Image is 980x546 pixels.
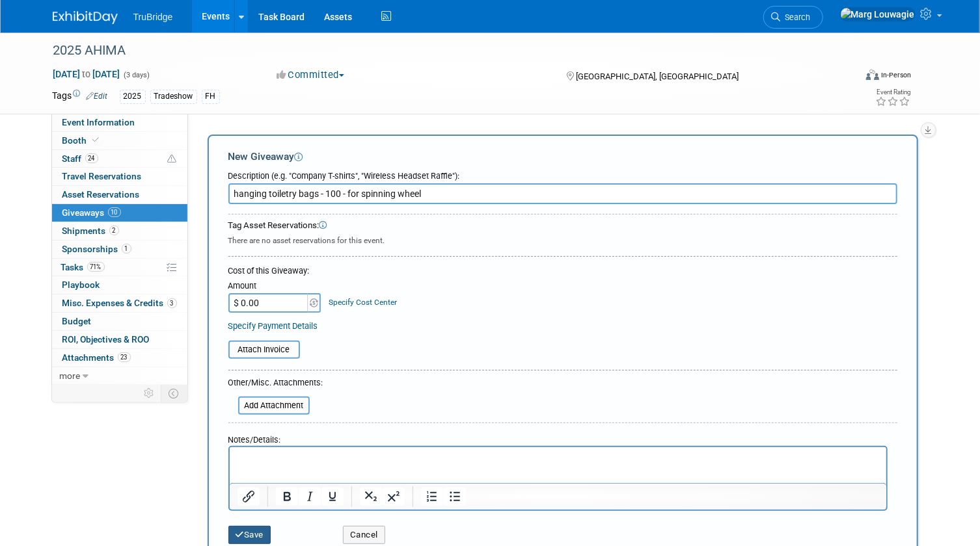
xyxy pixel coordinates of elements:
[228,265,897,277] div: Cost of this Giveaway:
[238,487,260,506] button: Insert/edit link
[53,89,108,104] td: Tags
[275,487,297,506] button: Bold
[420,487,442,506] button: Numbered list
[87,262,105,272] span: 71%
[785,68,912,87] div: Event Format
[576,71,739,81] span: [GEOGRAPHIC_DATA], [GEOGRAPHIC_DATA]
[228,280,323,293] div: Amount
[62,135,102,146] span: Booth
[52,259,187,276] a: Tasks71%
[443,487,465,506] button: Bullet list
[52,168,187,185] a: Travel Reservations
[62,153,98,164] span: Staff
[329,298,397,307] a: Specify Cost Center
[93,136,100,144] i: Booth reservation complete
[840,7,916,21] img: Marg Louwagie
[876,89,911,96] div: Event Rating
[81,69,93,79] span: to
[52,276,187,294] a: Playbook
[866,70,879,80] img: Format-Inperson.png
[122,244,131,253] span: 1
[120,90,146,103] div: 2025
[52,294,187,312] a: Misc. Expenses & Credits3
[781,12,811,22] span: Search
[228,232,897,246] div: There are no asset reservations for this event.
[62,316,92,326] span: Budget
[52,186,187,203] a: Asset Reservations
[52,114,187,131] a: Event Information
[228,428,888,446] div: Notes/Details:
[62,117,135,127] span: Event Information
[52,331,187,348] a: ROI, Objectives & ROO
[62,171,142,181] span: Travel Reservations
[52,222,187,240] a: Shipments2
[763,6,823,29] a: Search
[52,313,187,330] a: Budget
[62,189,140,200] span: Asset Reservations
[321,487,343,506] button: Underline
[62,334,150,344] span: ROI, Objectives & ROO
[87,92,108,101] a: Edit
[161,385,187,402] td: Toggle Event Tabs
[150,90,197,103] div: Tradeshow
[228,377,323,392] div: Other/Misc. Attachments:
[343,526,385,544] button: Cancel
[228,149,897,164] div: New Giveaway
[52,204,187,222] a: Giveaways10
[228,321,318,331] a: Specify Payment Details
[52,132,187,149] a: Booth
[228,220,897,232] div: Tag Asset Reservations:
[85,153,98,163] span: 24
[228,526,271,544] button: Save
[139,385,161,402] td: Personalize Event Tab Strip
[272,68,349,82] button: Committed
[61,262,105,272] span: Tasks
[109,226,119,235] span: 2
[62,279,100,290] span: Playbook
[298,487,320,506] button: Italic
[53,11,118,24] img: ExhibitDay
[53,68,121,80] span: [DATE] [DATE]
[60,370,81,381] span: more
[52,150,187,168] a: Staff24
[52,349,187,367] a: Attachments23
[167,298,177,308] span: 3
[168,153,177,165] span: Potential Scheduling Conflict -- at least one attendee is tagged in another overlapping event.
[52,240,187,258] a: Sponsorships1
[118,352,131,362] span: 23
[123,71,150,79] span: (3 days)
[52,367,187,385] a: more
[881,70,912,80] div: In-Person
[230,447,886,483] iframe: Rich Text Area
[133,12,173,22] span: TruBridge
[228,164,897,182] div: Description (e.g. "Company T-shirts", "Wireless Headset Raffle"):
[62,244,131,254] span: Sponsorships
[62,352,131,363] span: Attachments
[49,39,839,62] div: 2025 AHIMA
[359,487,381,506] button: Subscript
[62,207,121,218] span: Giveaways
[382,487,404,506] button: Superscript
[108,207,121,217] span: 10
[62,298,177,308] span: Misc. Expenses & Credits
[62,226,119,236] span: Shipments
[202,90,220,103] div: FH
